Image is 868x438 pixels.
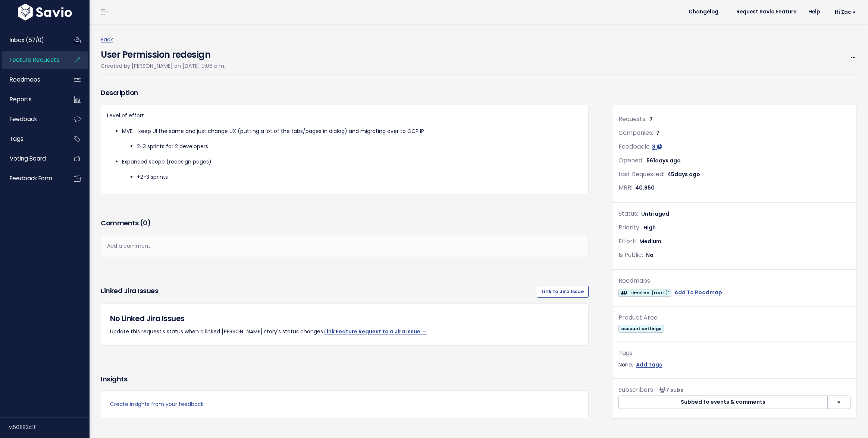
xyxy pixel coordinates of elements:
[649,115,653,123] span: 7
[618,223,640,232] span: Priority:
[652,143,655,150] span: 8
[10,95,32,103] span: Reports
[618,325,664,333] span: account settings
[101,218,589,228] h3: Comments ( )
[646,251,654,259] span: No
[101,235,589,257] div: Add a comment...
[646,157,681,164] span: 561
[618,142,649,151] span: Feedback:
[324,328,427,335] a: Link Feature Request to a Jira Issue →
[618,348,850,359] div: Tags
[10,76,40,83] span: Roadmaps
[643,224,656,231] span: High
[835,9,856,15] span: Hi Zac
[802,6,826,18] a: Help
[2,32,62,49] a: Inbox (57/0)
[137,172,582,182] li: +2-3 sprints
[656,129,659,137] span: 7
[122,127,582,136] p: MVE - keep UI the same and just change UX (putting a lot of the tabs/pages in dialog) and migrati...
[689,9,718,15] span: Changelog
[10,56,59,64] span: Feature Requests
[674,288,722,297] a: Add To Roadmap
[2,51,62,69] a: Feature Requests
[10,115,37,123] span: Feedback
[107,111,582,120] p: Level of effort
[618,251,643,259] span: Is Public:
[9,418,90,437] div: v.501182c1f
[101,88,589,98] h3: Description
[122,157,582,166] p: Expanded scope (redesign pages)
[16,4,74,20] img: logo-white.9d6f32f41409.svg
[618,288,671,297] a: 1. Timeline: [DATE]'
[2,91,62,108] a: Reports
[143,218,147,228] span: 0
[618,115,646,123] span: Requests:
[656,386,683,394] span: <p><strong>Subscribers</strong><br><br> - Kris Casalla<br> - Hannah Foster<br> - jose caselles<br...
[639,238,661,245] span: Medium
[101,62,225,70] span: Created by [PERSON_NAME] on [DATE] 9:06 a.m.
[641,210,669,218] span: Untriaged
[101,374,127,384] h3: Insights
[10,174,52,182] span: Feedback form
[110,313,579,324] h5: No Linked Jira Issues
[2,71,62,88] a: Roadmaps
[730,6,802,18] a: Request Savio Feature
[618,183,632,192] span: MRR:
[137,142,582,151] li: 2-3 sprints for 2 developers
[618,237,636,245] span: Effort:
[667,171,700,178] span: 45
[101,44,225,61] h4: User Permission redesign
[110,400,579,409] a: Create insights from your feedback
[110,327,579,336] p: Update this request's status when a linked [PERSON_NAME] story's status changes.
[618,312,850,323] div: Product Area
[674,171,700,178] span: days ago
[2,111,62,128] a: Feedback
[618,360,850,369] div: None.
[10,155,46,162] span: Voting Board
[10,135,23,143] span: Tags
[618,156,643,165] span: Opened:
[537,286,589,298] a: Link to Jira Issue
[655,157,681,164] span: days ago
[618,170,664,178] span: Last Requested:
[101,36,113,43] a: Back
[10,36,44,44] span: Inbox (57/0)
[618,289,671,297] span: 1. Timeline: [DATE]'
[618,385,653,394] span: Subscribers
[618,209,638,218] span: Status:
[635,184,655,191] span: 40,650
[652,143,662,150] a: 8
[2,150,62,167] a: Voting Board
[2,130,62,147] a: Tags
[618,128,653,137] span: Companies:
[618,276,850,286] div: Roadmaps
[636,360,662,369] a: Add Tags
[101,286,158,298] h3: Linked Jira issues
[618,396,828,409] button: Subbed to events & comments
[2,170,62,187] a: Feedback form
[826,6,862,18] a: Hi Zac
